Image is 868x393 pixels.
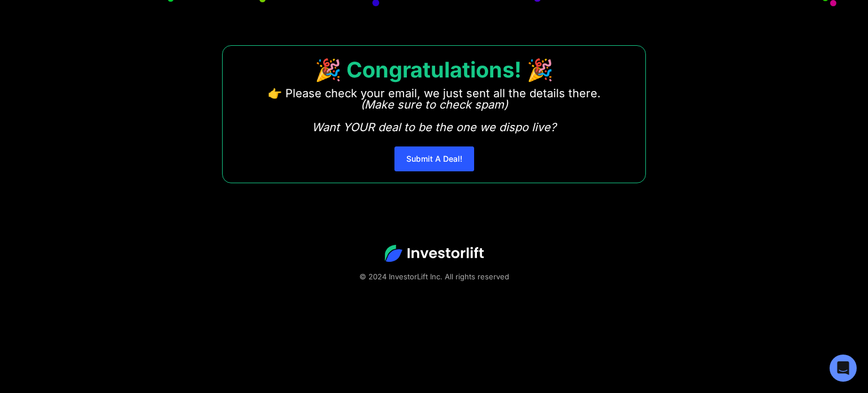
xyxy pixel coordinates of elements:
a: Submit A Deal! [394,146,474,171]
em: (Make sure to check spam) Want YOUR deal to be the one we dispo live? [312,98,556,134]
div: © 2024 InvestorLift Inc. All rights reserved [40,271,828,282]
strong: 🎉 Congratulations! 🎉 [315,57,553,83]
p: 👉 Please check your email, we just sent all the details there. ‍ [268,88,601,133]
div: Open Intercom Messenger [830,355,857,382]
